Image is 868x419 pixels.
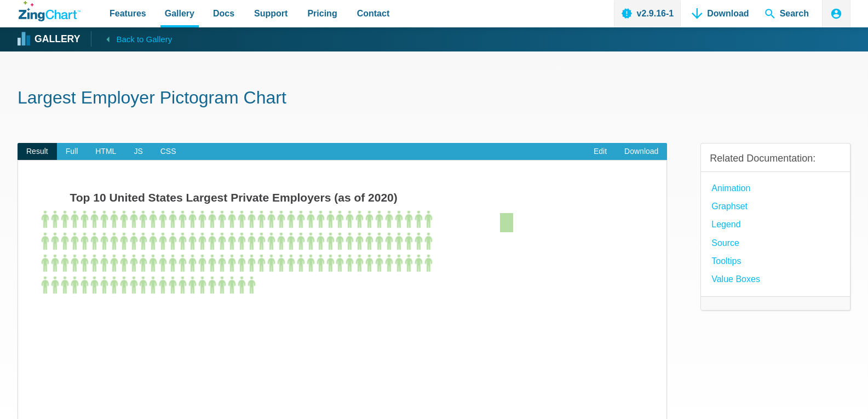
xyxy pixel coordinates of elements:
a: Legend [711,217,740,232]
a: ZingChart Logo. Click to return to the homepage [19,1,81,21]
a: Edit [585,143,616,160]
h1: Largest Employer Pictogram Chart [18,87,850,111]
a: Gallery [19,31,80,48]
a: Back to Gallery [91,31,172,47]
span: Pricing [307,6,337,21]
strong: Gallery [35,35,80,44]
span: CSS [152,143,185,160]
span: Docs [213,6,234,21]
span: Back to Gallery [116,32,172,47]
a: Graphset [711,199,748,214]
span: Features [110,6,146,21]
span: Full [57,143,87,160]
a: Download [616,143,667,160]
span: Support [254,6,288,21]
span: JS [125,143,151,160]
a: Tooltips [711,254,741,268]
h3: Related Documentation: [710,152,841,165]
span: Contact [357,6,390,21]
span: Gallery [165,6,194,21]
span: HTML [87,143,125,160]
a: Animation [711,181,750,196]
span: Result [18,143,57,160]
a: source [711,236,739,250]
a: Value Boxes [711,272,760,286]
